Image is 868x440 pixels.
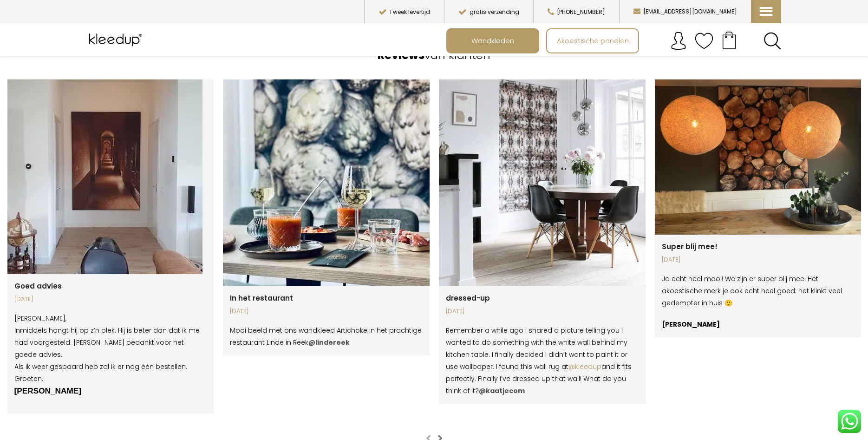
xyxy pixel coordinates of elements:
div: [DATE] [14,293,207,305]
span: Wandkleden [466,32,519,50]
strong: @kaatjecom [479,386,525,395]
nav: Main menu [446,28,788,53]
span: and it fits perfectly. Finally I’ve dressed up that wall! What do you think of it? [446,362,632,395]
a: Goed advies [14,281,62,291]
img: verlanglijstje.svg [695,32,713,50]
span: [PERSON_NAME] [14,386,81,395]
a: dressed-up [446,293,490,303]
a: In het restaurant [230,293,293,303]
img: account.svg [669,32,688,50]
img: Kleedup [87,28,147,52]
a: Search [764,32,781,50]
span: Ja echt heel mooi! We zijn er super blij mee. Het akoestische merk je ook echt heel goed: het kli... [662,274,842,308]
p: Mooi beeld met ons wandkleed Artichoke in het prachtige restaurant Linde in Reek [230,324,423,348]
span: @lindereek [308,338,350,347]
div: Als ik weer gespaard heb zal ik er nog één bestellen. [14,361,207,373]
a: @kleedup [568,362,601,371]
a: Your cart [713,28,745,52]
span: Akoestische panelen [552,32,634,50]
div: [DATE] [230,305,423,317]
a: Akoestische panelen [547,29,638,53]
div: Inmiddels hangt hij op z’n plek. Hij is beter dan dat ik me had voorgesteld. [PERSON_NAME] bedank... [14,324,207,361]
div: [PERSON_NAME], [14,312,207,324]
div: [DATE] [446,305,639,317]
strong: Reviews [378,47,424,63]
a: Super blij mee! [662,242,718,251]
strong: [PERSON_NAME] [662,320,720,329]
span: Remember a while ago I shared a picture telling you I wanted to do something with the white wall ... [446,326,627,371]
div: Groeten, [14,373,207,385]
a: Wandkleden [447,29,538,53]
div: [DATE] [662,254,855,266]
